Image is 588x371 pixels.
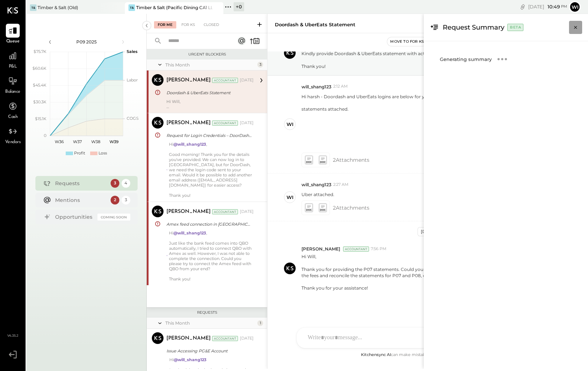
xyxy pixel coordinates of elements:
text: $15.1K [35,116,46,121]
div: 2 [111,196,119,204]
div: 3 [111,179,119,188]
a: Vendors [0,125,25,146]
text: Labor [127,77,138,83]
text: $30.3K [33,99,46,104]
span: BETA [507,24,523,31]
text: COGS [127,116,139,121]
text: W36 [54,139,64,144]
span: Balance [5,89,20,95]
text: $75.7K [34,49,46,54]
span: Generating summary [437,54,495,64]
span: Queue [6,38,20,45]
div: Coming Soon [97,214,130,221]
span: Cash [8,114,18,121]
text: 0 [44,133,46,138]
div: Mentions [55,196,107,204]
span: P&L [9,64,17,70]
div: T& [128,4,135,11]
span: Vendors [5,139,21,146]
text: W37 [73,139,82,144]
div: copy link [519,3,526,11]
a: Balance [0,74,25,95]
a: P&L [0,49,25,70]
div: Profit [74,150,85,156]
div: T& [30,4,36,11]
div: Loss [99,150,107,156]
div: 4 [122,179,130,188]
button: wi [569,1,581,13]
text: W38 [91,139,100,144]
div: Opportunities [55,213,94,221]
text: $45.4K [33,83,46,88]
text: Sales [127,49,138,54]
div: [DATE] [528,3,567,10]
text: $60.6K [32,66,46,71]
div: Timber & Salt (Old) [38,4,78,11]
div: Timber & Salt (Pacific Dining CA1 LLC) [136,4,212,11]
div: Requests [55,180,107,187]
div: 3 [122,196,130,204]
a: Queue [0,24,25,45]
div: + 0 [234,2,244,11]
a: Cash [0,99,25,121]
text: W39 [109,139,118,144]
button: Close panel [569,21,582,34]
h3: Request Summary [443,20,504,35]
div: P09 2025 [55,39,118,45]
